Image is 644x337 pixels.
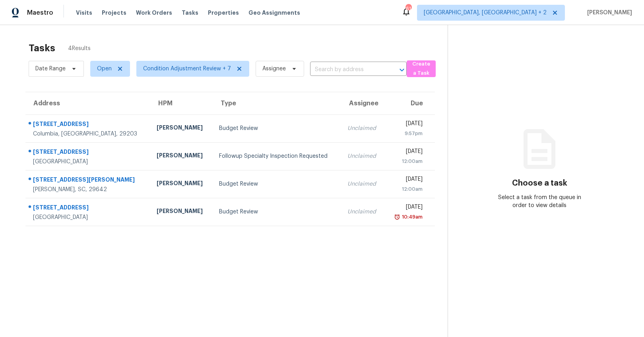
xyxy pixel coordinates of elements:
[411,60,432,78] span: Create a Task
[494,194,586,209] div: Select a task from the queue in order to view details
[33,203,144,213] div: [STREET_ADDRESS]
[33,186,144,194] div: [PERSON_NAME], SC, 29642
[219,180,335,188] div: Budget Review
[407,60,436,77] button: Create a Task
[25,92,150,114] th: Address
[35,65,66,73] span: Date Range
[68,45,91,52] span: 4 Results
[405,5,411,13] div: 61
[29,44,55,52] h2: Tasks
[208,9,239,17] span: Properties
[33,213,144,221] div: [GEOGRAPHIC_DATA]
[213,92,341,114] th: Type
[33,176,144,186] div: [STREET_ADDRESS][PERSON_NAME]
[424,9,547,17] span: [GEOGRAPHIC_DATA], [GEOGRAPHIC_DATA] + 2
[219,124,335,132] div: Budget Review
[391,203,423,213] div: [DATE]
[27,9,53,17] span: Maestro
[584,9,632,17] span: [PERSON_NAME]
[33,120,144,130] div: [STREET_ADDRESS]
[512,179,567,187] h3: Choose a task
[391,130,423,138] div: 9:57pm
[182,10,198,15] span: Tasks
[33,130,144,138] div: Columbia, [GEOGRAPHIC_DATA], 29203
[341,92,385,114] th: Assignee
[33,158,144,166] div: [GEOGRAPHIC_DATA]
[157,151,206,161] div: [PERSON_NAME]
[347,124,378,132] div: Unclaimed
[394,213,400,221] img: Overdue Alarm Icon
[310,64,384,76] input: Search by address
[150,92,213,114] th: HPM
[347,180,378,188] div: Unclaimed
[396,64,407,76] button: Open
[262,65,286,73] span: Assignee
[391,120,423,130] div: [DATE]
[391,175,423,185] div: [DATE]
[76,9,92,17] span: Visits
[391,185,423,193] div: 12:00am
[385,92,435,114] th: Due
[136,9,172,17] span: Work Orders
[157,124,206,134] div: [PERSON_NAME]
[157,179,206,189] div: [PERSON_NAME]
[157,207,206,217] div: [PERSON_NAME]
[391,157,423,165] div: 12:00am
[400,213,423,221] div: 10:49am
[33,148,144,158] div: [STREET_ADDRESS]
[219,152,335,160] div: Followup Specialty Inspection Requested
[347,152,378,160] div: Unclaimed
[143,65,231,73] span: Condition Adjustment Review + 7
[347,208,378,216] div: Unclaimed
[97,65,112,73] span: Open
[102,9,126,17] span: Projects
[248,9,300,17] span: Geo Assignments
[391,147,423,157] div: [DATE]
[219,208,335,216] div: Budget Review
